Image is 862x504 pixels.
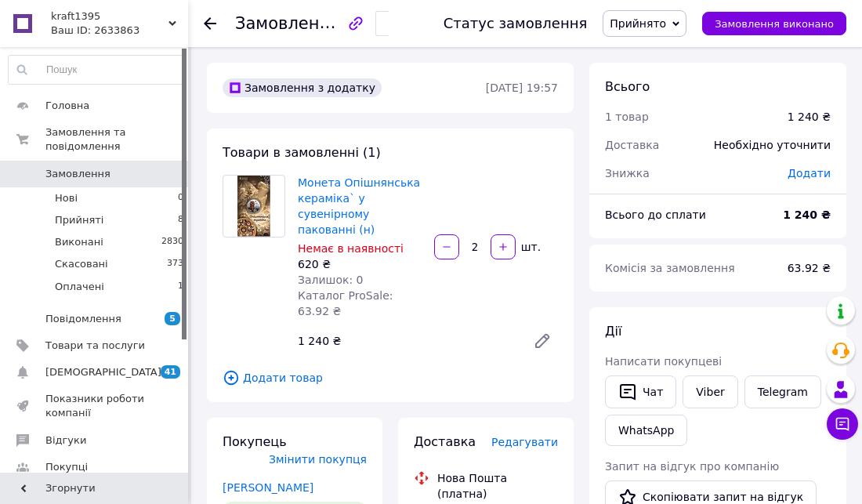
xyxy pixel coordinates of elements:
button: Чат з покупцем [827,408,858,440]
span: Виконані [55,235,103,249]
span: Товари та послуги [45,339,145,353]
button: Чат [605,375,676,408]
div: 1 240 ₴ [292,330,520,352]
span: 373 [167,257,183,271]
span: 41 [161,365,180,379]
span: Каталог ProSale: 63.92 ₴ [298,289,393,317]
span: 1 [178,280,183,294]
span: Головна [45,99,89,113]
span: Комісія за замовлення [605,262,735,274]
span: Повідомлення [45,312,121,326]
div: Ваш ID: 2633863 [51,24,188,38]
a: WhatsApp [605,415,687,446]
span: Немає в наявності [298,242,404,255]
span: Запит на відгук про компанію [605,460,779,473]
span: Покупці [45,460,88,474]
div: Необхідно уточнити [704,128,840,162]
span: Замовлення [235,14,340,33]
span: Покупець [223,434,287,449]
span: Знижка [605,167,650,179]
span: Всього [605,79,650,94]
span: Замовлення та повідомлення [45,125,188,154]
span: Товари в замовленні (1) [223,145,381,160]
span: kraft1395 [51,9,168,24]
span: Відгуки [45,433,86,448]
span: Показники роботи компанії [45,392,145,420]
div: Повернутися назад [204,16,216,31]
time: [DATE] 19:57 [486,82,558,94]
span: Додати [788,167,831,179]
span: 8 [178,213,183,227]
span: 0 [178,191,183,205]
b: 1 240 ₴ [783,208,831,221]
button: Замовлення виконано [702,12,846,35]
span: Дії [605,324,621,339]
span: Прийнято [610,17,666,30]
input: Пошук [9,56,184,84]
div: Нова Пошта (платна) [433,470,562,502]
span: 63.92 ₴ [788,262,831,274]
span: Прийняті [55,213,103,227]
span: Скасовані [55,257,108,271]
div: шт. [517,239,542,255]
a: Viber [683,375,737,408]
span: Оплачені [55,280,104,294]
span: Нові [55,191,78,205]
a: Монета Опішнянська кераміка` у сувенірному пакованні (н) [298,176,420,236]
div: 620 ₴ [298,256,422,272]
a: Редагувати [527,325,558,357]
span: Всього до сплати [605,208,706,221]
span: 5 [165,312,180,325]
span: Змінити покупця [269,453,367,466]
span: Замовлення виконано [715,18,834,30]
span: Редагувати [491,436,558,448]
span: Замовлення [45,167,110,181]
span: Додати товар [223,369,558,386]
div: Замовлення з додатку [223,78,382,97]
span: [DEMOGRAPHIC_DATA] [45,365,161,379]
span: Доставка [414,434,476,449]
img: Монета Опішнянська кераміка` у сувенірному пакованні (н) [237,176,271,237]
span: Доставка [605,139,659,151]
span: 1 товар [605,111,649,123]
a: Telegram [744,375,821,408]
a: [PERSON_NAME] [223,481,313,494]
div: 1 240 ₴ [788,109,831,125]
span: Залишок: 0 [298,274,364,286]
span: Написати покупцеві [605,355,722,368]
span: 2830 [161,235,183,249]
div: Статус замовлення [444,16,588,31]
